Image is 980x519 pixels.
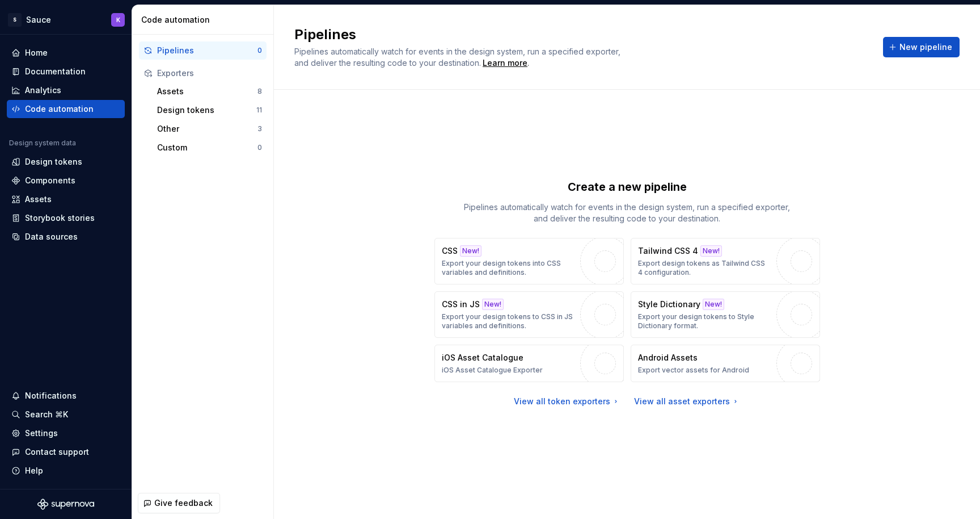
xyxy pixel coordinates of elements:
[25,212,95,224] div: Storybook stories
[294,47,623,68] span: Pipelines automatically watch for events in the design system, run a specified exporter, and deli...
[457,202,797,224] p: Pipelines automatically watch for events in the design system, run a specified exporter, and deli...
[25,47,48,58] div: Home
[9,139,76,148] div: Design system data
[514,396,620,407] a: View all token exporters
[700,245,722,257] div: New!
[631,238,820,284] button: Tailwind CSS 4New!Export design tokens as Tailwind CSS 4 configuration.
[7,424,125,442] a: Settings
[7,44,125,62] a: Home
[138,493,220,513] button: Give feedback
[638,312,771,330] p: Export your design tokens to Style Dictionary format.
[442,366,543,375] p: iOS Asset Catalogue Exporter
[883,37,960,57] button: New pipeline
[442,299,480,310] p: CSS in JS
[25,66,86,77] div: Documentation
[157,142,257,153] div: Custom
[7,462,125,480] button: Help
[154,497,213,509] span: Give feedback
[631,291,820,338] button: Style DictionaryNew!Export your design tokens to Style Dictionary format.
[153,82,267,101] button: Assets8
[7,62,125,81] a: Documentation
[434,291,624,338] button: CSS in JSNew!Export your design tokens to CSS in JS variables and definitions.
[638,366,749,375] p: Export vector assets for Android
[482,299,504,310] div: New!
[153,101,267,119] button: Design tokens11
[7,153,125,171] a: Design tokens
[7,100,125,118] a: Code automation
[442,352,523,363] p: iOS Asset Catalogue
[568,179,687,195] p: Create a new pipeline
[153,120,267,138] button: Other3
[483,57,527,69] a: Learn more
[257,124,262,133] div: 3
[25,390,77,401] div: Notifications
[7,405,125,424] button: Search ⌘K
[257,143,262,152] div: 0
[631,345,820,382] button: Android AssetsExport vector assets for Android
[638,259,771,277] p: Export design tokens as Tailwind CSS 4 configuration.
[257,87,262,96] div: 8
[153,139,267,157] button: Custom0
[7,228,125,246] a: Data sources
[638,352,698,363] p: Android Assets
[25,175,75,186] div: Components
[634,396,740,407] a: View all asset exporters
[434,345,624,382] button: iOS Asset CatalogueiOS Asset Catalogue Exporter
[25,231,78,242] div: Data sources
[294,26,869,44] h2: Pipelines
[157,86,257,97] div: Assets
[25,465,43,476] div: Help
[37,499,94,510] svg: Supernova Logo
[25,85,61,96] div: Analytics
[638,245,698,257] p: Tailwind CSS 4
[7,171,125,190] a: Components
[442,312,575,330] p: Export your design tokens to CSS in JS variables and definitions.
[25,103,94,115] div: Code automation
[8,13,22,27] div: S
[157,104,256,116] div: Design tokens
[7,209,125,227] a: Storybook stories
[116,15,120,24] div: K
[157,123,257,135] div: Other
[25,409,68,420] div: Search ⌘K
[638,299,700,310] p: Style Dictionary
[141,14,269,26] div: Code automation
[157,45,257,56] div: Pipelines
[2,7,129,32] button: SSauceK
[139,41,267,60] button: Pipelines0
[25,446,89,458] div: Contact support
[25,156,82,168] div: Design tokens
[7,387,125,405] button: Notifications
[257,46,262,55] div: 0
[256,106,262,115] div: 11
[434,238,624,284] button: CSSNew!Export your design tokens into CSS variables and definitions.
[7,443,125,461] button: Contact support
[442,245,458,257] p: CSS
[481,59,529,68] span: .
[899,41,952,53] span: New pipeline
[26,14,51,26] div: Sauce
[25,428,58,439] div: Settings
[703,299,724,310] div: New!
[7,81,125,99] a: Analytics
[442,259,575,277] p: Export your design tokens into CSS variables and definitions.
[7,190,125,208] a: Assets
[460,245,481,257] div: New!
[25,194,52,205] div: Assets
[157,68,262,79] div: Exporters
